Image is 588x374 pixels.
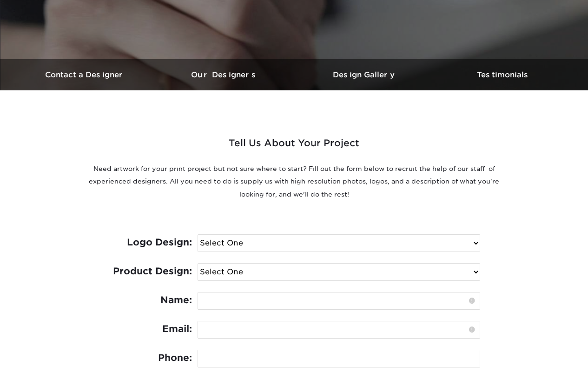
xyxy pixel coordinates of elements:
h3: Testimonials [434,70,573,79]
label: Product Design: [108,263,192,279]
h3: Contact a Designer [15,70,155,79]
label: Phone: [108,350,192,366]
h2: Tell Us About Your Project [85,135,503,159]
p: Need artwork for your print project but not sure where to start? Fill out the form below to recru... [85,163,503,201]
label: Name: [108,292,192,308]
a: Design Gallery [294,59,434,90]
label: Email: [108,321,192,337]
label: Logo Design: [108,234,192,251]
a: Contact a Designer [15,59,155,90]
h3: Design Gallery [294,70,434,79]
a: Testimonials [434,59,573,90]
h3: Our Designers [155,70,294,79]
a: Our Designers [155,59,294,90]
